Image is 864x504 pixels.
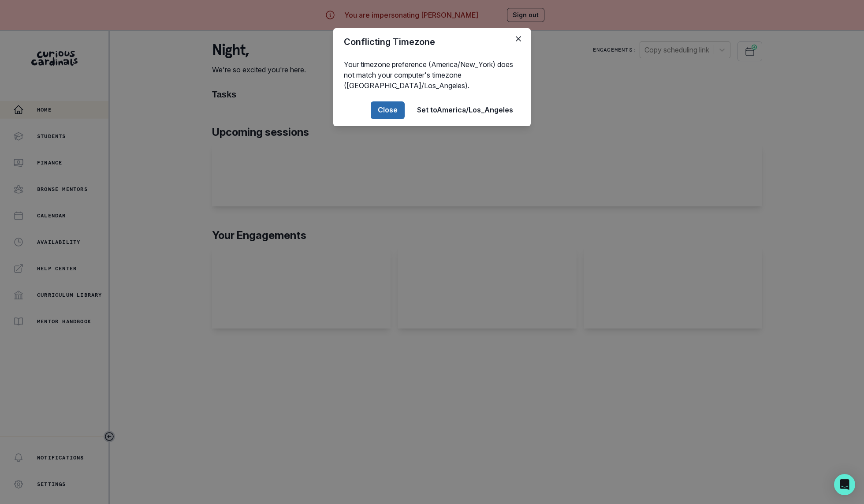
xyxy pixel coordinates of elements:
[511,32,525,46] button: Close
[834,474,855,495] div: Open Intercom Messenger
[333,28,531,56] header: Conflicting Timezone
[333,56,531,94] div: Your timezone preference (America/New_York) does not match your computer's timezone ([GEOGRAPHIC_...
[371,101,405,119] button: Close
[410,101,520,119] button: Set toAmerica/Los_Angeles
